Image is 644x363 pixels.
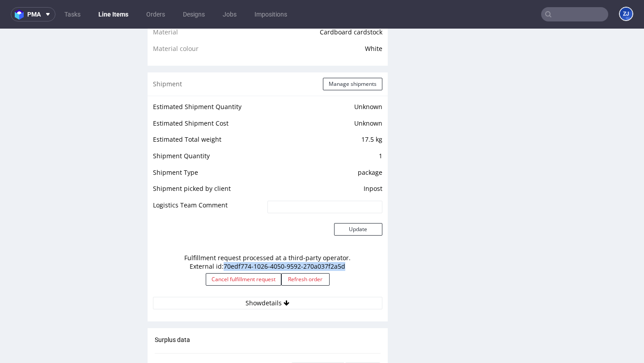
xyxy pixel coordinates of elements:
a: Designs [178,7,210,21]
td: Unknown [265,89,382,106]
a: Orders [141,7,170,21]
button: Update [334,194,382,207]
td: Logistics Team Comment [153,171,265,191]
td: Estimated Shipment Cost [153,89,265,106]
td: Shipment Type [153,139,265,155]
td: Estimated Shipment Quantity [153,73,265,89]
div: Shipment [148,44,388,67]
td: Unknown [265,73,382,89]
div: Fulfillment request processed at a third-party operator. External id: 70edf774-1026-4050-9592-270... [153,220,382,268]
td: Shipment Quantity [153,122,265,139]
button: Refresh order [281,245,330,257]
img: logo [15,9,27,20]
button: Cancel fulfillment request [206,245,281,257]
a: Impositions [249,7,292,21]
button: Showdetails [153,268,382,281]
span: pma [27,11,41,17]
figcaption: ZJ [620,8,632,20]
a: Line Items [93,7,134,21]
a: Jobs [217,7,242,21]
td: Inpost [265,155,382,171]
span: Surplus data [155,308,190,315]
td: 1 [265,122,382,139]
a: Tasks [59,7,86,21]
td: Estimated Total weight [153,106,265,122]
span: Material colour [153,16,199,24]
td: Shipment picked by client [153,155,265,171]
td: 17.5 kg [265,106,382,122]
td: package [265,139,382,155]
span: White [365,16,382,24]
button: Manage shipments [323,49,382,62]
button: pma [11,7,55,21]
